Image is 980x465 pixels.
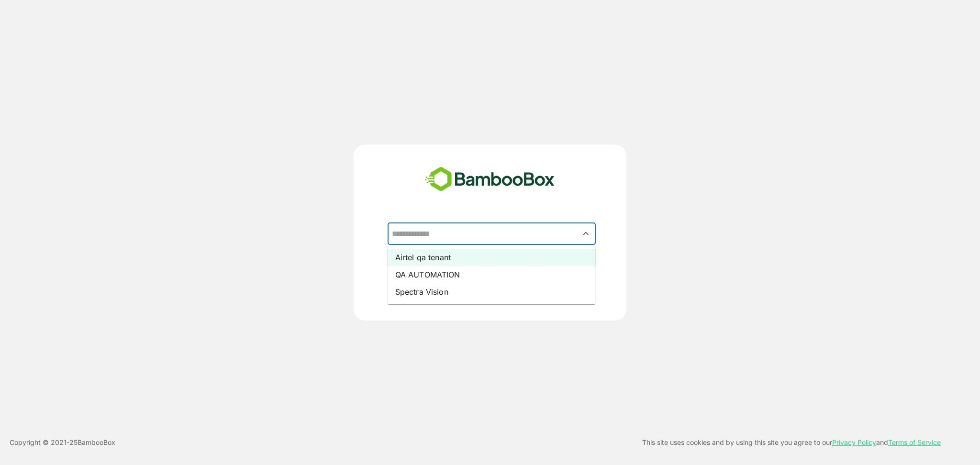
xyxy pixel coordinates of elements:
li: Spectra Vision [388,283,596,300]
a: Terms of Service [888,438,941,446]
p: Copyright © 2021- 25 BambooBox [10,437,115,448]
a: Privacy Policy [832,438,876,446]
li: Airtel qa tenant [388,249,596,266]
img: bamboobox [420,164,560,195]
li: QA AUTOMATION [388,266,596,283]
p: This site uses cookies and by using this site you agree to our and [642,437,941,448]
button: Close [579,227,592,240]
